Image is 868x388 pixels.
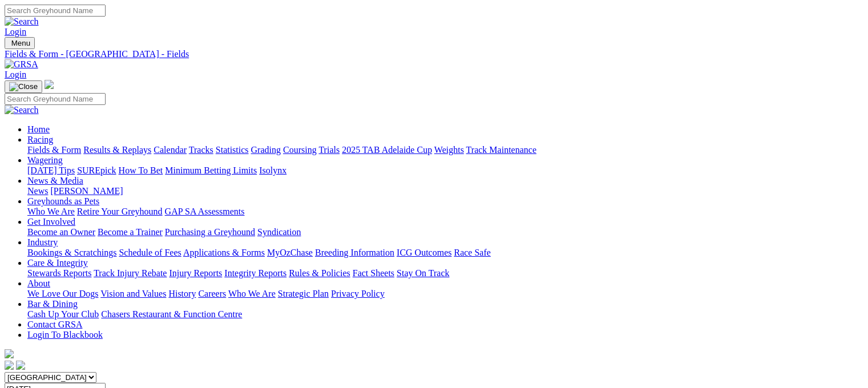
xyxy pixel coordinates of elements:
[27,145,81,155] a: Fields & Form
[27,237,58,247] a: Industry
[45,80,54,89] img: logo-grsa-white.png
[466,145,536,155] a: Track Maintenance
[27,186,48,196] a: News
[27,227,95,237] a: Become an Owner
[11,39,30,47] span: Menu
[27,309,99,319] a: Cash Up Your Club
[165,227,255,237] a: Purchasing a Greyhound
[27,330,103,339] a: Login To Blackbook
[5,49,863,59] a: Fields & Form - [GEOGRAPHIC_DATA] - Fields
[27,289,98,298] a: We Love Our Dogs
[353,268,394,278] a: Fact Sheets
[9,82,38,91] img: Close
[5,80,42,93] button: Toggle navigation
[27,207,75,216] a: Who We Are
[257,227,301,237] a: Syndication
[119,165,163,175] a: How To Bet
[27,165,863,176] div: Wagering
[5,93,106,105] input: Search
[397,268,449,278] a: Stay On Track
[27,135,53,144] a: Racing
[154,145,187,155] a: Calendar
[27,217,75,227] a: Get Involved
[315,248,394,257] a: Breeding Information
[454,248,490,257] a: Race Safe
[27,145,863,155] div: Racing
[27,320,82,329] a: Contact GRSA
[27,207,863,217] div: Greyhounds as Pets
[397,248,451,257] a: ICG Outcomes
[27,299,78,309] a: Bar & Dining
[259,165,286,175] a: Isolynx
[216,145,249,155] a: Statistics
[165,165,257,175] a: Minimum Betting Limits
[165,207,245,216] a: GAP SA Assessments
[5,5,106,17] input: Search
[27,186,863,196] div: News & Media
[100,289,166,298] a: Vision and Values
[342,145,432,155] a: 2025 TAB Adelaide Cup
[16,361,25,370] img: twitter.svg
[27,155,63,165] a: Wagering
[5,59,38,70] img: GRSA
[77,165,116,175] a: SUREpick
[27,289,863,299] div: About
[434,145,464,155] a: Weights
[83,145,151,155] a: Results & Replays
[77,207,163,216] a: Retire Your Greyhound
[5,17,39,27] img: Search
[27,227,863,237] div: Get Involved
[183,248,265,257] a: Applications & Forms
[5,361,14,370] img: facebook.svg
[5,27,26,37] a: Login
[228,289,276,298] a: Who We Are
[289,268,350,278] a: Rules & Policies
[27,309,863,320] div: Bar & Dining
[198,289,226,298] a: Careers
[251,145,281,155] a: Grading
[27,176,83,185] a: News & Media
[278,289,329,298] a: Strategic Plan
[283,145,317,155] a: Coursing
[5,37,35,49] button: Toggle navigation
[50,186,123,196] a: [PERSON_NAME]
[94,268,167,278] a: Track Injury Rebate
[101,309,242,319] a: Chasers Restaurant & Function Centre
[267,248,313,257] a: MyOzChase
[27,196,99,206] a: Greyhounds as Pets
[5,70,26,79] a: Login
[27,278,50,288] a: About
[27,268,863,278] div: Care & Integrity
[224,268,286,278] a: Integrity Reports
[5,349,14,358] img: logo-grsa-white.png
[27,165,75,175] a: [DATE] Tips
[189,145,213,155] a: Tracks
[27,258,88,268] a: Care & Integrity
[318,145,340,155] a: Trials
[169,268,222,278] a: Injury Reports
[119,248,181,257] a: Schedule of Fees
[27,268,91,278] a: Stewards Reports
[27,124,50,134] a: Home
[27,248,116,257] a: Bookings & Scratchings
[331,289,385,298] a: Privacy Policy
[98,227,163,237] a: Become a Trainer
[5,105,39,115] img: Search
[27,248,863,258] div: Industry
[168,289,196,298] a: History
